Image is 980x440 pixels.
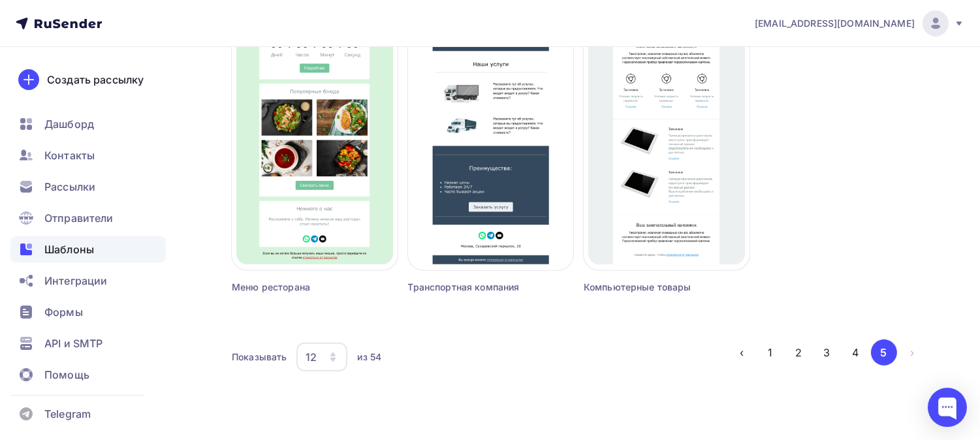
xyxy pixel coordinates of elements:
[44,210,114,226] span: Отправители
[408,281,532,294] div: Транспортная компания
[785,339,812,366] button: Go to page 2
[44,367,89,383] span: Помощь
[871,339,897,366] button: Go to page 5
[232,351,287,364] div: Показывать
[729,339,925,366] ul: Pagination
[44,406,91,422] span: Telegram
[10,299,166,325] a: Формы
[44,116,94,132] span: Дашборд
[357,351,381,364] div: из 54
[10,142,166,168] a: Контакты
[232,281,356,294] div: Меню ресторана
[842,339,868,366] button: Go to page 4
[10,111,166,137] a: Дашборд
[44,179,95,195] span: Рассылки
[729,339,755,366] button: Go to previous page
[755,10,964,37] a: [EMAIL_ADDRESS][DOMAIN_NAME]
[44,273,107,289] span: Интеграции
[306,349,317,365] div: 12
[10,236,166,262] a: Шаблоны
[44,148,95,163] span: Контакты
[296,342,348,372] button: 12
[47,72,144,87] div: Создать рассылку
[757,339,783,366] button: Go to page 1
[44,304,83,320] span: Формы
[584,281,708,294] div: Компьютерные товары
[814,339,840,366] button: Go to page 3
[10,174,166,200] a: Рассылки
[44,336,103,351] span: API и SMTP
[10,205,166,231] a: Отправители
[755,17,915,30] span: [EMAIL_ADDRESS][DOMAIN_NAME]
[44,242,94,257] span: Шаблоны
